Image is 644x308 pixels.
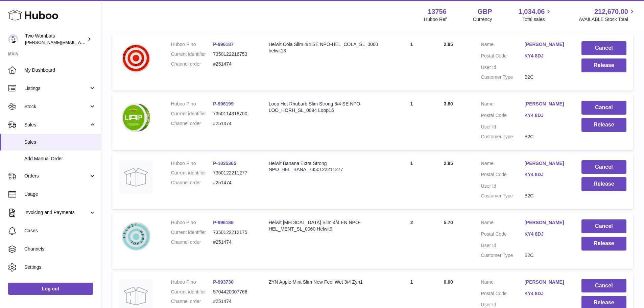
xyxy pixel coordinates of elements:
dt: Channel order [171,180,213,186]
a: KY4 8DJ [524,53,568,59]
div: Helwit Cola Slim 4/4 SE NPO-HEL_COLA_SL_0060 helwit13 [269,41,380,54]
span: 3.80 [444,101,453,106]
dt: Postal Code [481,112,525,120]
dt: Name [481,101,525,109]
dt: Customer Type [481,252,525,259]
dt: Channel order [171,120,213,127]
dt: Postal Code [481,53,525,61]
span: Cases [24,228,96,234]
dt: Name [481,160,525,168]
span: 2.85 [444,161,453,166]
span: 2.85 [444,42,453,47]
img: Helwit_Menthol_Slim_4_4_Nicotine_Pouches-7350122212175.webp [119,219,153,253]
dt: User Id [481,124,525,130]
a: [PERSON_NAME] [524,279,568,285]
dt: User Id [481,302,525,308]
dt: User Id [481,183,525,189]
button: Release [581,118,626,132]
div: Currency [473,16,492,23]
dt: Postal Code [481,290,525,299]
button: Cancel [581,160,626,174]
td: 1 [386,34,437,91]
span: Listings [24,85,89,92]
dd: 7350122211277 [213,170,255,176]
dt: Current identifier [171,289,213,295]
img: no-photo.jpg [119,160,153,194]
button: Cancel [581,101,626,115]
a: P-996186 [213,220,234,225]
button: Release [581,177,626,191]
dt: Huboo P no [171,279,213,285]
dt: Current identifier [171,51,213,57]
div: Loop Hot Rhubarb Slim Strong 3/4 SE NPO-LOO_HORH_SL_0094 Loop16 [269,101,380,114]
span: 0.00 [444,279,453,285]
dt: Current identifier [171,111,213,117]
span: 1,034.06 [519,7,545,16]
a: [PERSON_NAME] [524,219,568,226]
dt: User Id [481,64,525,71]
dt: Channel order [171,239,213,245]
strong: GBP [477,7,492,16]
img: Loop_Hot_Rhubarb_Slim_Strong_3_4_Nicotine_Pouches-7350114318700.webp [119,101,153,135]
img: Helwit_Cola_Slim_4_4_Nicotine_Pouches-7350122216753.webp [119,41,153,75]
dd: 7350122216753 [213,51,255,57]
dt: Huboo P no [171,41,213,48]
a: P-1035365 [213,161,236,166]
dt: Customer Type [481,134,525,140]
dt: Huboo P no [171,160,213,167]
dt: Name [481,279,525,287]
dd: #251474 [213,120,255,127]
button: Release [581,58,626,72]
td: 2 [386,213,437,269]
dd: B2C [524,193,568,199]
a: P-996199 [213,101,234,106]
a: P-993730 [213,279,234,285]
dt: Postal Code [481,171,525,180]
div: Helwit Banana Extra Strong NPO_HEL_BANA_7350122211277 [269,160,380,173]
span: Stock [24,103,89,110]
span: 5.70 [444,220,453,225]
dt: Customer Type [481,193,525,199]
a: KY4 8DJ [524,231,568,237]
div: Helwit [MEDICAL_DATA] Slim 4/4 EN NPO-HEL_MENT_SL_0060 Helwit9 [269,219,380,232]
dd: 5704420007766 [213,289,255,295]
dt: Current identifier [171,229,213,236]
span: AVAILABLE Stock Total [579,16,636,23]
span: My Dashboard [24,67,96,73]
button: Cancel [581,41,626,55]
span: Invoicing and Payments [24,209,89,216]
dd: 7350122212175 [213,229,255,236]
span: [PERSON_NAME][EMAIL_ADDRESS][PERSON_NAME][DOMAIN_NAME] [25,40,172,45]
span: Total sales [522,16,552,23]
a: [PERSON_NAME] [524,101,568,107]
span: Sales [24,122,89,128]
img: adam.randall@twowombats.com [8,34,18,44]
dt: Name [481,41,525,49]
button: Cancel [581,219,626,233]
a: KY4 8DJ [524,171,568,178]
a: 212,670.00 AVAILABLE Stock Total [579,7,636,23]
dt: Channel order [171,298,213,305]
button: Cancel [581,279,626,293]
span: Usage [24,191,96,197]
dd: B2C [524,252,568,259]
a: Log out [8,283,93,295]
span: 212,670.00 [594,7,628,16]
span: Orders [24,173,89,179]
div: Two Wombats [25,33,86,46]
dd: B2C [524,74,568,80]
div: Huboo Ref [424,16,447,23]
a: [PERSON_NAME] [524,41,568,48]
dt: Huboo P no [171,101,213,107]
a: P-996187 [213,42,234,47]
dd: #251474 [213,239,255,245]
dt: Current identifier [171,170,213,176]
span: Sales [24,139,96,145]
a: [PERSON_NAME] [524,160,568,167]
strong: 13756 [428,7,447,16]
dt: Customer Type [481,74,525,80]
div: ZYN Apple Mint Slim New Feel Wet 3/4 Zyn1 [269,279,380,285]
a: 1,034.06 Total sales [519,7,553,23]
dd: B2C [524,134,568,140]
dt: Channel order [171,61,213,67]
